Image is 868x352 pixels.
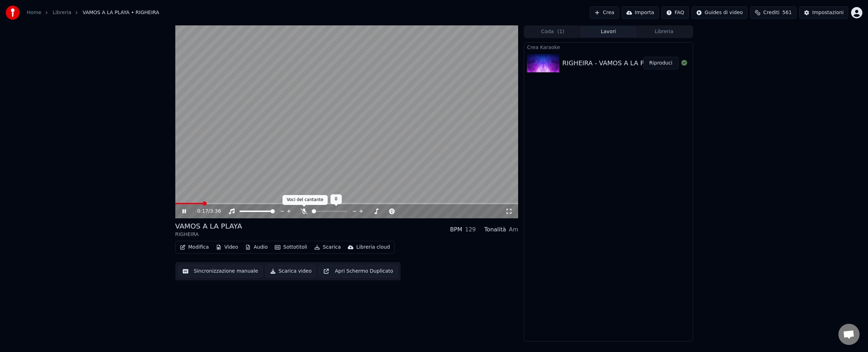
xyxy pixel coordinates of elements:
[799,6,848,19] button: Impostazioni
[590,6,619,19] button: Crea
[27,9,41,16] a: Home
[662,6,689,19] button: FAQ
[266,265,316,278] button: Scarica video
[175,231,242,238] div: RIGHEIRA
[177,242,212,252] button: Modifica
[311,242,344,252] button: Scarica
[213,242,241,252] button: Video
[812,9,844,16] div: Impostazioni
[319,265,397,278] button: Apri Schermo Duplicato
[197,208,208,215] span: 0:17
[6,6,20,20] img: youka
[272,242,310,252] button: Sottotitoli
[356,244,390,251] div: Libreria cloud
[242,242,271,252] button: Audio
[509,225,518,234] div: Am
[197,208,214,215] div: /
[330,194,342,204] div: 0
[83,9,159,16] span: VAMOS A LA PLAYA • RIGHEIRA
[643,57,679,69] button: Riproduci
[562,58,659,68] div: RIGHEIRA - VAMOS A LA PLAYA
[622,6,659,19] button: Importa
[484,225,506,234] div: Tonalità
[782,9,792,16] span: 561
[465,225,476,234] div: 129
[838,324,860,345] div: Aprire la chat
[175,221,242,231] div: VAMOS A LA PLAYA
[27,9,159,16] nav: breadcrumb
[763,9,779,16] span: Crediti
[636,27,692,37] button: Libreria
[53,9,71,16] a: Libreria
[283,195,328,205] div: Voci del cantante
[525,27,581,37] button: Coda
[210,208,221,215] span: 3:36
[557,28,564,35] span: ( 1 )
[178,265,263,278] button: Sincronizzazione manuale
[581,27,636,37] button: Lavori
[692,6,747,19] button: Guides di video
[750,6,796,19] button: Crediti561
[450,225,462,234] div: BPM
[524,43,692,51] div: Crea Karaoke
